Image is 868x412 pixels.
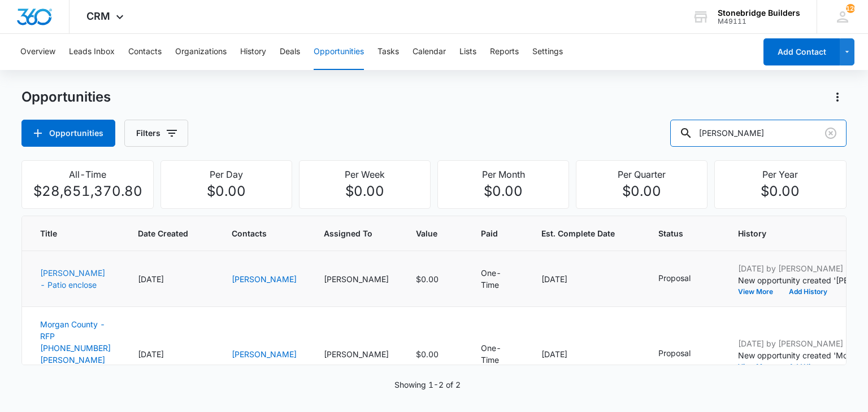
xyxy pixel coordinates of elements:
span: [DATE] [541,349,567,359]
td: One-Time [467,251,528,307]
span: Date Created [138,227,188,239]
p: $0.00 [722,181,839,201]
p: $0.00 [445,181,562,201]
span: [DATE] [541,274,567,284]
button: Deals [280,34,300,70]
a: [PERSON_NAME] [232,274,297,284]
p: Per Quarter [583,168,700,181]
div: - - Select to Edit Field [658,347,711,361]
p: Per Week [306,168,423,181]
button: Opportunities [21,120,115,147]
p: Proposal [658,347,691,359]
button: Contacts [128,34,162,70]
span: Contacts [232,227,297,239]
button: Leads Inbox [69,34,115,70]
a: Morgan County - RFP [PHONE_NUMBER] [PERSON_NAME] Turnkey Grader Shed Construction [40,319,111,388]
p: Proposal [658,272,691,284]
p: Per Day [168,168,285,181]
span: $0.00 [416,274,439,284]
button: View More [738,288,781,295]
button: Filters [124,120,188,147]
button: View More [738,363,781,370]
span: Est. Complete Date [541,227,615,239]
span: Status [658,227,711,239]
div: account id [718,17,800,25]
input: Search Opportunities [670,120,847,147]
p: Showing 1-2 of 2 [394,379,461,391]
button: Opportunities [314,34,364,70]
button: Lists [459,34,476,70]
p: $0.00 [168,181,285,201]
button: Add Contact [763,38,840,65]
div: - - Select to Edit Field [658,272,711,286]
button: Settings [532,34,563,70]
button: Calendar [413,34,446,70]
p: Per Month [445,168,562,181]
button: Organizations [175,34,227,70]
div: [PERSON_NAME] [324,273,389,285]
button: Overview [20,34,55,70]
h1: Opportunities [21,89,111,106]
p: Per Year [722,168,839,181]
p: $28,651,370.80 [29,181,146,201]
a: [PERSON_NAME] - Patio enclose [40,268,105,290]
span: [DATE] [138,274,164,284]
button: Tasks [377,34,399,70]
button: Clear [822,124,840,142]
button: Reports [490,34,519,70]
span: Assigned To [324,227,389,239]
span: $0.00 [416,349,439,359]
span: 120 [846,4,855,13]
td: One-Time [467,307,528,401]
button: Actions [828,88,847,106]
a: [PERSON_NAME] [232,349,297,359]
span: Value [416,227,437,239]
span: [DATE] [138,349,164,359]
span: CRM [86,10,110,22]
span: Paid [481,227,498,239]
p: $0.00 [306,181,423,201]
button: History [240,34,266,70]
span: Title [40,227,94,239]
div: notifications count [846,4,855,13]
div: account name [718,8,800,17]
button: Add History [781,363,835,370]
p: All-Time [29,168,146,181]
p: $0.00 [583,181,700,201]
div: [PERSON_NAME] [324,348,389,360]
button: Add History [781,288,835,295]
